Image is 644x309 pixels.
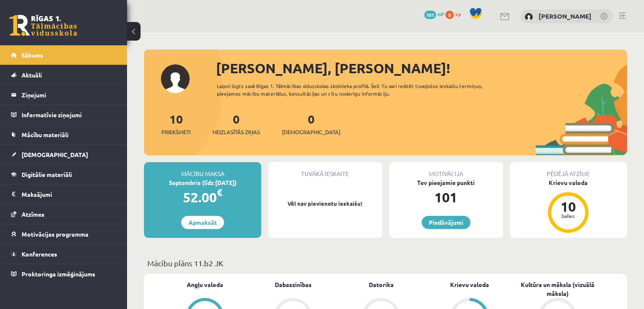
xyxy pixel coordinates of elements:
span: Sākums [22,51,43,59]
div: Septembris (līdz [DATE]) [144,178,261,187]
div: 101 [389,187,503,207]
span: Proktoringa izmēģinājums [22,270,95,278]
div: Tuvākā ieskaite [268,162,382,178]
a: Atzīmes [11,204,116,224]
p: Vēl nav pievienotu ieskaišu! [272,199,378,208]
span: Atzīmes [22,210,44,218]
span: [DEMOGRAPHIC_DATA] [22,151,88,158]
span: Priekšmeti [161,128,191,136]
span: € [217,186,222,199]
a: Ziņojumi [11,85,116,105]
div: balles [556,213,581,218]
a: Proktoringa izmēģinājums [11,264,116,284]
a: 0Neizlasītās ziņas [213,111,260,136]
a: Konferences [11,244,116,264]
a: Apmaksāt [181,216,224,229]
a: Maksājumi [11,185,116,204]
a: 0 xp [445,11,465,17]
div: Mācību maksa [144,162,261,178]
div: [PERSON_NAME], [PERSON_NAME]! [216,58,627,78]
a: 0[DEMOGRAPHIC_DATA] [282,111,340,136]
legend: Maksājumi [22,185,116,204]
a: 101 mP [424,11,444,17]
a: Krievu valoda 10 balles [510,178,627,234]
a: Digitālie materiāli [11,165,116,184]
legend: Informatīvie ziņojumi [22,105,116,124]
div: Tev pieejamie punkti [389,178,503,187]
a: Kultūra un māksla (vizuālā māksla) [514,280,602,298]
a: Krievu valoda [450,280,489,289]
span: xp [455,11,461,17]
span: [DEMOGRAPHIC_DATA] [282,128,340,136]
div: Krievu valoda [510,178,627,187]
span: mP [437,11,444,17]
a: [DEMOGRAPHIC_DATA] [11,145,116,164]
span: Motivācijas programma [22,230,88,238]
legend: Ziņojumi [22,85,116,105]
span: Digitālie materiāli [22,171,72,178]
div: Motivācija [389,162,503,178]
p: Mācību plāns 11.b2 JK [147,257,624,269]
img: Svjatoslavs Vasilijs Kudrjavcevs [525,13,533,21]
a: Dabaszinības [275,280,312,289]
span: Konferences [22,250,57,258]
div: Pēdējā atzīme [510,162,627,178]
a: Piedāvājumi [422,216,470,229]
a: Aktuāli [11,65,116,85]
a: Mācību materiāli [11,125,116,144]
span: Aktuāli [22,71,42,79]
a: Angļu valoda [187,280,223,289]
a: Rīgas 1. Tālmācības vidusskola [9,15,77,36]
span: 0 [445,11,454,19]
a: Datorika [369,280,394,289]
a: 10Priekšmeti [161,111,191,136]
div: 10 [556,200,581,213]
div: Laipni lūgts savā Rīgas 1. Tālmācības vidusskolas skolnieka profilā. Šeit Tu vari redzēt tuvojošo... [217,82,507,97]
div: 52.00 [144,187,261,207]
a: Motivācijas programma [11,224,116,244]
span: Neizlasītās ziņas [213,128,260,136]
a: Sākums [11,45,116,65]
span: Mācību materiāli [22,131,69,138]
a: Informatīvie ziņojumi [11,105,116,124]
span: 101 [424,11,436,19]
a: [PERSON_NAME] [539,12,591,20]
